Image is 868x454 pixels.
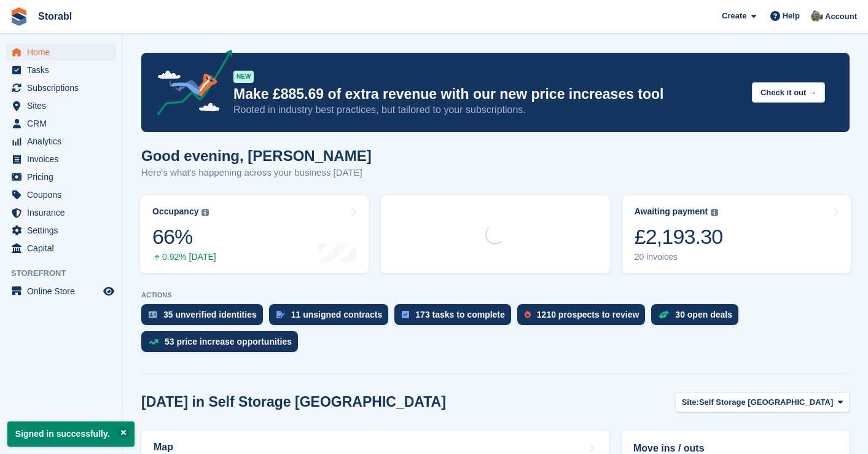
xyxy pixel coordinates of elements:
span: Site: [682,396,699,409]
span: Subscriptions [27,79,101,96]
p: ACTIONS [141,291,850,299]
span: Create [722,10,746,22]
button: Site: Self Storage [GEOGRAPHIC_DATA] [675,392,850,412]
div: Occupancy [152,206,198,217]
span: Invoices [27,151,101,168]
a: Awaiting payment £2,193.30 20 invoices [622,195,851,273]
a: menu [6,151,116,168]
a: Preview store [101,284,116,299]
a: 53 price increase opportunities [141,331,304,358]
div: 11 unsigned contracts [291,310,383,319]
span: Sites [27,97,101,114]
a: menu [6,204,116,221]
div: £2,193.30 [635,224,723,249]
div: 173 tasks to complete [415,310,505,319]
a: 11 unsigned contracts [269,304,395,331]
a: menu [6,186,116,203]
a: menu [6,283,116,300]
a: menu [6,79,116,96]
span: Online Store [27,283,101,300]
a: 35 unverified identities [141,304,269,331]
span: Pricing [27,168,101,186]
div: NEW [233,71,254,83]
p: Here's what's happening across your business [DATE] [141,166,372,180]
img: deal-1b604bf984904fb50ccaf53a9ad4b4a5d6e5aea283cecdc64d6e3604feb123c2.svg [659,310,669,319]
a: menu [6,240,116,257]
span: Self Storage [GEOGRAPHIC_DATA] [699,396,833,409]
div: 0.92% [DATE] [152,252,216,262]
span: Coupons [27,186,101,203]
span: Home [27,44,101,61]
a: Storabl [33,6,77,26]
span: Storefront [11,267,122,280]
p: Signed in successfully. [7,421,135,447]
span: Insurance [27,204,101,221]
img: verify_identity-adf6edd0f0f0b5bbfe63781bf79b02c33cf7c696d77639b501bdc392416b5a36.svg [149,311,157,318]
div: 1210 prospects to review [537,310,639,319]
span: CRM [27,115,101,132]
img: stora-icon-8386f47178a22dfd0bd8f6a31ec36ba5ce8667c1dd55bd0f319d3a0aa187defe.svg [10,7,28,26]
img: contract_signature_icon-13c848040528278c33f63329250d36e43548de30e8caae1d1a13099fd9432cc5.svg [276,311,285,318]
h1: Good evening, [PERSON_NAME] [141,147,372,164]
p: Rooted in industry best practices, but tailored to your subscriptions. [233,103,742,117]
a: menu [6,133,116,150]
h2: [DATE] in Self Storage [GEOGRAPHIC_DATA] [141,394,446,410]
span: Capital [27,240,101,257]
a: menu [6,44,116,61]
a: menu [6,168,116,186]
span: Analytics [27,133,101,150]
p: Make £885.69 of extra revenue with our new price increases tool [233,85,742,103]
a: menu [6,97,116,114]
img: icon-info-grey-7440780725fd019a000dd9b08b2336e03edf1995a4989e88bcd33f0948082b44.svg [711,209,718,216]
a: Occupancy 66% 0.92% [DATE] [140,195,369,273]
a: 1210 prospects to review [517,304,652,331]
div: 20 invoices [635,252,723,262]
a: menu [6,61,116,79]
img: prospect-51fa495bee0391a8d652442698ab0144808aea92771e9ea1ae160a38d050c398.svg [525,311,531,318]
span: Account [825,10,857,23]
div: 66% [152,224,216,249]
span: Settings [27,222,101,239]
div: 35 unverified identities [163,310,257,319]
div: 53 price increase opportunities [165,337,292,346]
h2: Map [154,442,173,453]
a: menu [6,222,116,239]
img: Peter Moxon [811,10,823,22]
div: 30 open deals [675,310,732,319]
div: Awaiting payment [635,206,708,217]
span: Help [783,10,800,22]
a: 30 open deals [651,304,745,331]
img: task-75834270c22a3079a89374b754ae025e5fb1db73e45f91037f5363f120a921f8.svg [402,311,409,318]
img: icon-info-grey-7440780725fd019a000dd9b08b2336e03edf1995a4989e88bcd33f0948082b44.svg [201,209,209,216]
a: 173 tasks to complete [394,304,517,331]
img: price_increase_opportunities-93ffe204e8149a01c8c9dc8f82e8f89637d9d84a8eef4429ea346261dce0b2c0.svg [149,339,158,345]
span: Tasks [27,61,101,79]
img: price-adjustments-announcement-icon-8257ccfd72463d97f412b2fc003d46551f7dbcb40ab6d574587a9cd5c0d94... [147,50,233,120]
a: menu [6,115,116,132]
button: Check it out → [752,82,825,103]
